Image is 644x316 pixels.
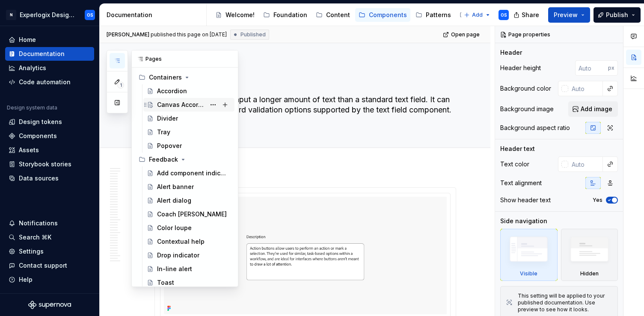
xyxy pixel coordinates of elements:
div: Settings [19,247,44,256]
a: Alert banner [143,180,234,194]
a: Add component indicator [143,166,234,180]
div: Content [326,11,350,19]
button: Share [509,7,545,23]
span: 1 [117,82,124,89]
div: Page tree [212,6,460,24]
div: Containers [135,71,234,84]
a: Components [355,8,410,22]
div: Documentation [107,11,203,19]
div: Storybook stories [19,160,71,168]
div: Code automation [19,78,71,86]
div: Analytics [19,64,46,72]
a: Assets [5,143,94,157]
div: Show header text [500,196,551,204]
a: Tray [143,125,234,139]
a: Drop indicator [143,248,234,262]
div: Experlogix Design System [20,11,74,19]
div: Feedback [149,155,178,164]
a: Data sources [5,171,94,185]
a: Patterns [412,8,454,22]
button: Help [5,273,94,286]
input: Auto [575,60,608,76]
div: Header [500,48,522,57]
div: Color loupe [157,224,192,232]
div: Home [19,35,36,44]
div: Foundation [273,11,307,19]
div: Design system data [7,104,57,111]
a: Coach [PERSON_NAME] [143,207,234,221]
div: Canvas Accordion [157,100,205,109]
a: Accordion [143,84,234,98]
span: Published [240,31,266,38]
div: Alert banner [157,183,194,191]
a: Contextual help [143,235,234,248]
a: Divider [143,112,234,125]
div: Welcome! [226,11,255,19]
span: Preview [554,11,578,19]
div: Search ⌘K [19,233,51,242]
div: Contact support [19,261,67,270]
a: Documentation [5,47,94,61]
div: Pages [132,50,238,68]
div: OS [501,12,507,18]
a: Color loupe [143,221,234,235]
div: Header height [500,64,541,72]
div: Drop indicator [157,251,199,260]
div: Background color [500,84,551,93]
span: Add [472,12,483,18]
div: In-line alert [157,265,192,273]
input: Auto [568,157,603,172]
div: Feedback [135,153,234,166]
a: Components [5,129,94,143]
div: Alert dialog [157,196,191,205]
a: Home [5,33,94,47]
a: Canvas Accordion [143,98,234,112]
div: Accordion [157,87,187,95]
div: Visible [500,229,558,281]
textarea: A text area lets a user input a longer amount of text than a standard text field. It can include ... [153,93,454,127]
textarea: Text area [153,71,454,91]
input: Auto [568,81,603,96]
span: Share [522,11,539,19]
div: Hidden [580,270,599,277]
div: published this page on [DATE] [151,31,227,38]
span: Open page [451,31,480,38]
div: Tray [157,128,170,136]
button: Add [461,9,493,21]
button: Contact support [5,259,94,272]
a: Open page [440,29,484,41]
div: Divider [157,114,178,123]
div: Help [19,275,33,284]
span: Publish [606,11,628,19]
button: Preview [548,7,590,23]
a: Content [312,8,353,22]
div: Text alignment [500,179,542,187]
p: px [608,65,614,71]
div: Design tokens [19,118,62,126]
svg: Supernova Logo [28,301,71,309]
a: Foundation [260,8,311,22]
div: Popover [157,142,182,150]
div: Components [19,132,57,140]
div: Add component indicator [157,169,228,177]
div: Patterns [426,11,451,19]
div: Hidden [561,229,618,281]
div: Visible [520,270,537,277]
a: Alert dialog [143,194,234,207]
button: Add image [568,101,618,117]
div: Assets [19,146,39,154]
div: Notifications [19,219,58,227]
a: Storybook stories [5,157,94,171]
span: [PERSON_NAME] [107,31,149,38]
span: Add image [581,105,612,113]
div: Background image [500,105,554,113]
a: Analytics [5,61,94,75]
div: Side navigation [500,217,547,225]
button: Publish [594,7,641,23]
div: Header text [500,145,535,153]
a: Tools and resources [456,8,535,22]
a: Code automation [5,75,94,89]
a: In-line alert [143,262,234,276]
div: Toast [157,278,174,287]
